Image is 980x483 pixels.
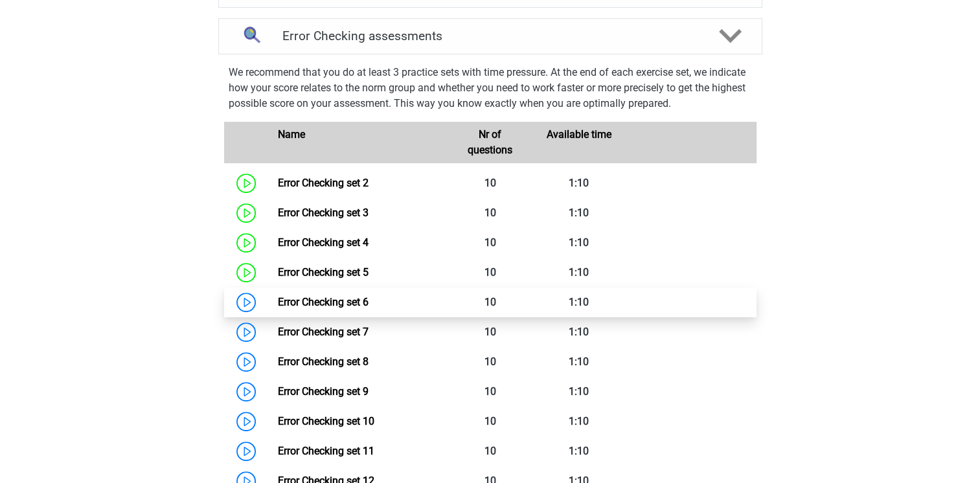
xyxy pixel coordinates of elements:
[278,445,374,457] a: Error Checking set 11
[278,326,369,338] a: Error Checking set 7
[278,385,369,398] a: Error Checking set 9
[268,127,446,158] div: Name
[278,236,369,249] a: Error Checking set 4
[278,207,369,219] a: Error Checking set 3
[278,266,369,278] a: Error Checking set 5
[446,127,534,158] div: Nr of questions
[278,296,369,308] a: Error Checking set 6
[278,177,369,189] a: Error Checking set 2
[534,127,623,158] div: Available time
[213,18,768,54] a: assessments Error Checking assessments
[278,415,374,427] a: Error Checking set 10
[229,65,752,111] p: We recommend that you do at least 3 practice sets with time pressure. At the end of each exercise...
[282,28,698,43] h4: Error Checking assessments
[234,19,268,52] img: error checking assessments
[278,355,369,368] a: Error Checking set 8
